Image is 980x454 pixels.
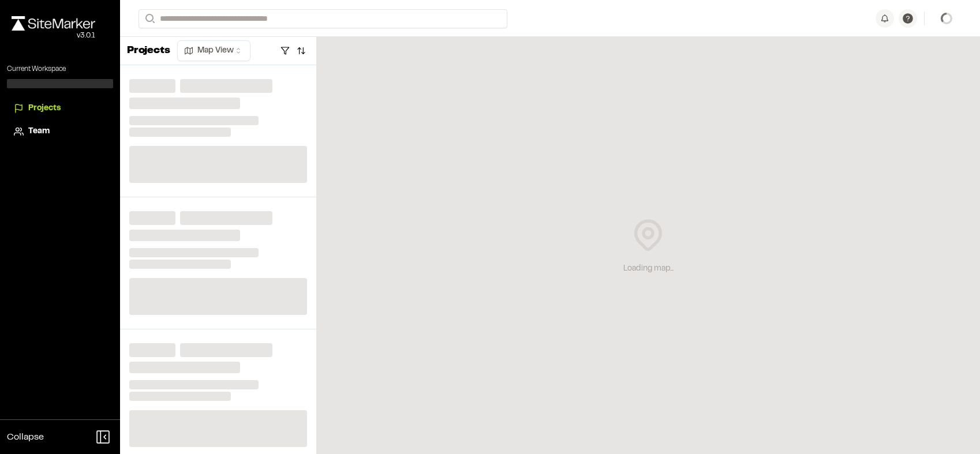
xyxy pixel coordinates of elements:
a: Projects [14,102,106,115]
p: Projects [127,43,170,59]
button: Search [139,9,159,28]
p: Current Workspace [7,64,113,74]
span: Collapse [7,430,44,444]
span: Team [28,125,50,138]
span: Projects [28,102,61,115]
a: Team [14,125,106,138]
div: Loading map... [623,262,674,275]
img: rebrand.png [12,16,95,31]
div: Oh geez...please don't... [12,31,95,41]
